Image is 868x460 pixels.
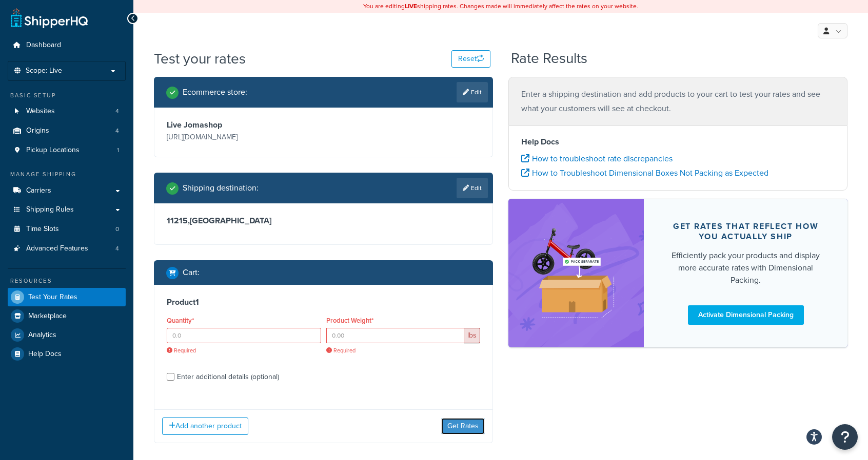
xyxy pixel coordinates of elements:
span: Scope: Live [26,67,62,75]
span: Advanced Features [26,244,88,253]
a: Carriers [8,181,126,200]
span: Analytics [28,331,56,340]
input: Enter additional details (optional) [167,373,174,381]
p: Enter a shipping destination and add products to your cart to test your rates and see what your c... [521,87,835,116]
a: Pickup Locations1 [8,141,126,160]
span: Test Your Rates [28,293,77,302]
h3: Live Jomashop [167,120,321,130]
span: Help Docs [28,350,62,359]
div: Resources [8,277,126,285]
h2: Cart : [183,268,200,277]
span: Websites [26,107,55,116]
div: Basic Setup [8,91,126,100]
img: feature-image-dim-d40ad3071a2b3c8e08177464837368e35600d3c5e73b18a22c1e4bb210dc32ac.png [524,214,628,332]
label: Product Weight* [326,317,373,324]
h2: Ecommerce store : [183,88,247,97]
a: Dashboard [8,36,126,55]
input: 0.0 [167,328,321,343]
a: Advanced Features4 [8,239,126,258]
div: Get rates that reflect how you actually ship [668,221,823,242]
h2: Shipping destination : [183,183,259,193]
li: Pickup Locations [8,141,126,160]
div: Enter additional details (optional) [177,370,279,384]
span: lbs [464,328,480,343]
button: Open Resource Center [832,424,858,450]
div: Manage Shipping [8,170,126,179]
h4: Help Docs [521,136,835,148]
button: Get Rates [441,418,485,434]
span: Shipping Rules [26,205,74,214]
span: 4 [115,127,119,135]
span: Marketplace [28,312,67,321]
span: Pickup Locations [26,146,80,155]
a: Shipping Rules [8,200,126,219]
a: Origins4 [8,121,126,140]
span: 1 [117,146,119,155]
h3: 11215 , [GEOGRAPHIC_DATA] [167,216,480,226]
h3: Product 1 [167,297,480,307]
span: 0 [115,225,119,234]
li: Websites [8,102,126,121]
a: Edit [457,178,488,198]
a: Marketplace [8,307,126,325]
input: 0.00 [326,328,465,343]
a: Websites4 [8,102,126,121]
span: Origins [26,127,49,135]
a: Help Docs [8,345,126,363]
span: Required [167,347,321,354]
h1: Test your rates [154,49,246,69]
span: Dashboard [26,41,61,50]
label: Quantity* [167,317,194,324]
b: LIVE [405,2,417,11]
a: How to Troubleshoot Dimensional Boxes Not Packing as Expected [521,167,768,179]
button: Reset [451,50,490,68]
p: [URL][DOMAIN_NAME] [167,130,321,144]
a: Time Slots0 [8,220,126,239]
li: Time Slots [8,220,126,239]
a: Test Your Rates [8,288,126,306]
span: Required [326,347,481,354]
h2: Rate Results [511,51,587,67]
a: Edit [457,82,488,102]
li: Advanced Features [8,239,126,258]
a: Analytics [8,326,126,344]
span: 4 [115,107,119,116]
span: Time Slots [26,225,59,234]
span: 4 [115,244,119,253]
span: Carriers [26,186,51,195]
li: Origins [8,121,126,140]
button: Add another product [162,417,248,435]
div: Efficiently pack your products and display more accurate rates with Dimensional Packing. [668,249,823,286]
a: Activate Dimensional Packing [688,305,804,325]
a: How to troubleshoot rate discrepancies [521,153,673,164]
